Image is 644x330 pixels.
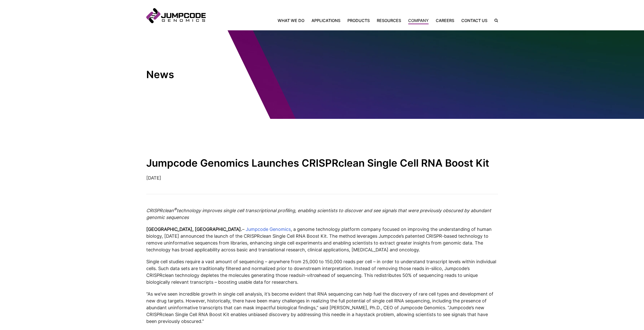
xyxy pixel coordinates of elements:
p: Single cell studies require a vast amount of sequencing – anywhere from 25,000 to 150,000 reads p... [146,258,498,285]
p: “As we’ve seen incredible growth in single cell analysis, it’s become evident that RNA sequencing... [146,291,498,325]
sup: ® [174,207,177,211]
label: Search the site. [491,19,498,22]
p: News [146,68,237,81]
a: Resources [373,17,405,24]
h1: Jumpcode Genomics Launches CRISPRclean Single Cell RNA Boost Kit [146,157,498,169]
a: Careers [432,17,458,24]
strong: [GEOGRAPHIC_DATA], [GEOGRAPHIC_DATA]. [146,227,242,232]
em: CRISPRclean technology improves single cell transcriptional profiling, enabling scientists to dis... [146,208,491,220]
a: What We Do [278,17,308,24]
p: – , a genome technology platform company focused on improving the understanding of human biology,... [146,226,498,253]
a: Company [405,17,432,24]
a: Contact Us [458,17,491,24]
a: Applications [308,17,344,24]
em: in-vitro [301,273,317,278]
a: Jumpcode Genomics [246,227,291,232]
time: [DATE] [146,175,161,181]
nav: Primary Navigation [206,17,491,24]
a: Products [344,17,373,24]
